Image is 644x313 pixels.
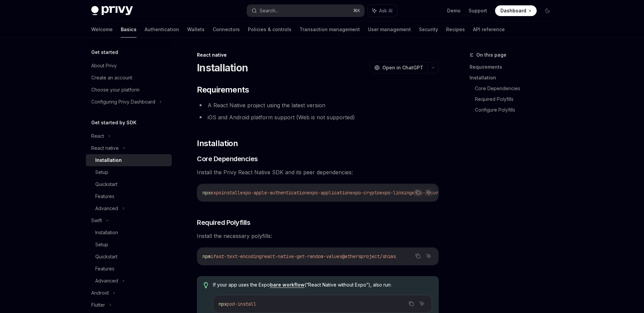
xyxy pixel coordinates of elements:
div: Android [91,289,109,297]
a: Create an account [86,72,172,84]
span: expo-apple-authentication [240,190,307,196]
h1: Installation [197,62,248,74]
button: Open in ChatGPT [370,62,427,73]
span: Install the necessary polyfills: [197,231,439,241]
a: Dashboard [495,5,537,16]
div: Features [95,192,114,200]
span: Dashboard [500,7,526,14]
a: Demo [447,7,461,14]
a: Core Dependencies [475,83,558,94]
div: Setup [95,241,108,249]
span: Ask AI [379,7,392,14]
div: Advanced [95,277,118,285]
div: About Privy [91,62,117,70]
a: Connectors [213,21,240,38]
div: Choose your platform [91,86,140,94]
button: Ask AI [418,299,426,308]
a: Setup [86,239,172,251]
div: Installation [95,156,122,164]
div: Setup [95,168,108,176]
button: Toggle dark mode [542,5,553,16]
button: Copy the contents from the code block [407,299,416,308]
a: Quickstart [86,251,172,263]
img: dark logo [91,6,133,15]
span: @ethersproject/shims [342,253,396,259]
div: Swift [91,216,102,225]
span: Installation [197,138,238,149]
span: npm [203,253,211,259]
a: Features [86,263,172,275]
button: Search...⌘K [247,5,364,17]
a: Requirements [470,62,558,72]
a: About Privy [86,60,172,72]
span: install [221,190,240,196]
a: Basics [121,21,137,38]
span: expo-crypto [350,190,380,196]
span: expo [211,190,221,196]
button: Ask AI [424,188,433,197]
a: Installation [470,72,558,83]
span: expo-secure-store [412,190,458,196]
span: fast-text-encoding [213,253,262,259]
h5: Get started by SDK [91,119,137,127]
a: Installation [86,227,172,239]
span: expo-application [307,190,350,196]
a: Transaction management [300,21,360,38]
div: Advanced [95,204,118,212]
a: bare workflow [270,282,305,288]
div: Installation [95,229,118,237]
div: Features [95,265,114,273]
span: pod-install [227,301,256,307]
div: Flutter [91,301,105,309]
div: Configuring Privy Dashboard [91,98,155,106]
div: React native [197,52,439,58]
button: Ask AI [424,252,433,260]
span: Required Polyfills [197,218,250,227]
span: Requirements [197,84,249,95]
a: Wallets [187,21,205,38]
span: Open in ChatGPT [382,64,423,71]
div: React native [91,144,119,152]
a: User management [368,21,411,38]
button: Copy the contents from the code block [414,252,422,260]
span: Core Dependencies [197,154,258,164]
div: Quickstart [95,180,117,188]
button: Ask AI [368,5,397,17]
span: ⌘ K [353,8,360,13]
div: Create an account [91,74,132,82]
a: Setup [86,166,172,178]
a: Required Polyfills [475,94,558,105]
li: iOS and Android platform support (Web is not supported) [197,113,439,122]
span: i [211,253,213,259]
a: Quickstart [86,178,172,190]
a: Support [469,7,487,14]
span: npx [203,190,211,196]
a: Configure Polyfills [475,105,558,115]
span: If your app uses the Expo (“React Native without Expo”), also run: [213,281,432,288]
div: Search... [260,7,278,15]
button: Copy the contents from the code block [414,188,422,197]
h5: Get started [91,48,118,56]
li: A React Native project using the latest version [197,101,439,110]
div: Quickstart [95,253,117,261]
a: Welcome [91,21,113,38]
a: API reference [473,21,505,38]
span: On this page [476,51,506,59]
a: Policies & controls [248,21,291,38]
a: Features [86,190,172,202]
span: react-native-get-random-values [262,253,342,259]
span: expo-linking [380,190,412,196]
a: Recipes [446,21,465,38]
a: Authentication [145,21,179,38]
svg: Tip [204,282,208,288]
a: Choose your platform [86,84,172,96]
a: Security [419,21,438,38]
div: React [91,132,104,140]
span: Install the Privy React Native SDK and its peer dependencies: [197,168,439,177]
span: npx [219,301,227,307]
a: Installation [86,154,172,166]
